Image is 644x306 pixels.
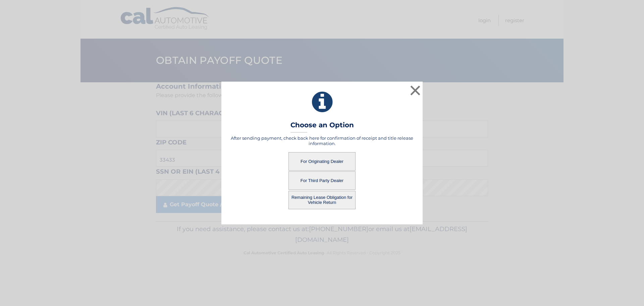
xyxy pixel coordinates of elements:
button: × [409,84,422,97]
button: For Originating Dealer [288,152,356,171]
button: For Third Party Dealer [288,171,356,190]
h5: After sending payment, check back here for confirmation of receipt and title release information. [230,135,414,146]
h3: Choose an Option [290,121,354,133]
button: Remaining Lease Obligation for Vehicle Return [288,191,356,209]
